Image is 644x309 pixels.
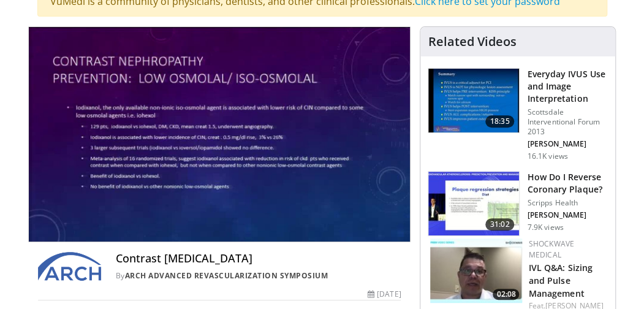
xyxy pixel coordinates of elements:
a: 31:02 How Do I Reverse Coronary Plaque? Scripps Health [PERSON_NAME] 7.9K views [428,171,608,236]
h4: Related Videos [428,34,516,49]
a: ARCH Advanced Revascularization Symposium [125,270,328,281]
a: 02:08 [430,238,522,303]
p: 16.1K views [527,151,567,161]
img: dTBemQywLidgNXR34xMDoxOjA4MTsiGN.150x105_q85_crop-smart_upscale.jpg [428,69,519,132]
div: [DATE] [368,289,401,300]
a: Shockwave Medical [528,238,574,260]
img: e8640610-3750-4212-a6eb-2e620dd6e463.150x105_q85_crop-smart_upscale.jpg [430,238,522,303]
video-js: Video Player [29,27,411,242]
a: 18:35 Everyday IVUS Use and Image Interpretation Scottsdale Interventional Forum 2013 [PERSON_NAM... [428,68,608,161]
p: [PERSON_NAME] [527,210,608,220]
span: 18:35 [485,115,515,128]
h4: Contrast [MEDICAL_DATA] [116,252,401,265]
img: ARCH Advanced Revascularization Symposium [38,252,101,281]
span: 31:02 [485,218,515,231]
h3: Everyday IVUS Use and Image Interpretation [527,68,608,105]
p: Scottsdale Interventional Forum 2013 [527,107,608,137]
img: 31adc9e7-5da4-4a43-a07f-d5170cdb9529.150x105_q85_crop-smart_upscale.jpg [428,172,519,235]
p: 7.9K views [527,223,563,232]
h3: How Do I Reverse Coronary Plaque? [527,171,608,196]
span: 02:08 [493,289,519,300]
a: IVL Q&A: Sizing and Pulse Management [528,262,593,299]
p: Scripps Health [527,198,608,208]
p: [PERSON_NAME] [527,139,608,149]
div: By [116,270,401,281]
